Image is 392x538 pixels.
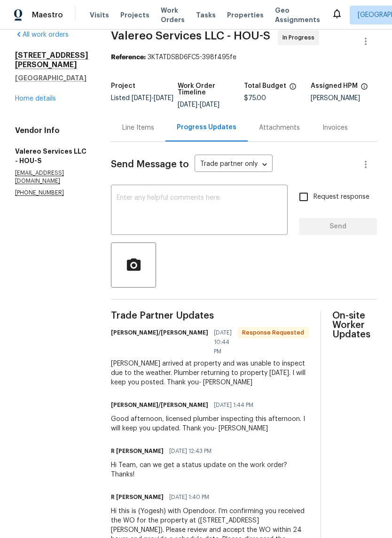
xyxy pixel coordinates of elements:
span: Send Message to [111,160,189,169]
h6: [PERSON_NAME]/[PERSON_NAME] [111,400,208,410]
span: [DATE] 12:43 PM [169,446,212,456]
span: Geo Assignments [275,6,320,24]
span: The hpm assigned to this work order. [361,83,368,95]
span: [DATE] [200,101,220,108]
a: All work orders [15,31,69,38]
span: [DATE] [178,101,197,108]
div: Line Items [122,123,154,133]
h4: Vendor Info [15,126,88,135]
div: Hi Team, can we get a status update on the work order? Thanks! [111,460,309,479]
span: In Progress [282,33,318,42]
span: Listed [111,95,173,101]
span: Work Orders [161,6,185,24]
h6: R [PERSON_NAME] [111,446,164,456]
h6: R [PERSON_NAME] [111,492,164,502]
span: Visits [90,10,109,20]
span: Request response [314,192,369,202]
span: [DATE] 10:44 PM [214,328,232,356]
span: Tasks [196,12,216,18]
div: [PERSON_NAME] arrived at property and was unable to inspect due to the weather. Plumber returning... [111,359,309,387]
h6: [PERSON_NAME]/[PERSON_NAME] [111,328,208,337]
span: Maestro [32,10,63,20]
div: Attachments [259,123,300,133]
span: - [178,101,220,108]
span: [DATE] [154,95,173,101]
span: $75.00 [244,95,266,101]
div: 3KTATDSBD6FC5-398f495fe [111,53,377,62]
div: Invoices [322,123,348,133]
span: Trade Partner Updates [111,311,309,320]
span: Valereo Services LLC - HOU-S [111,30,270,41]
span: [DATE] 1:44 PM [214,400,253,410]
span: [DATE] [132,95,151,101]
h5: Valereo Services LLC - HOU-S [15,147,88,165]
a: Home details [15,95,56,102]
span: The total cost of line items that have been proposed by Opendoor. This sum includes line items th... [289,83,297,95]
b: Reference: [111,54,146,61]
div: Progress Updates [177,123,236,132]
span: Projects [120,10,149,20]
span: On-site Worker Updates [332,311,377,339]
span: [DATE] 1:40 PM [169,492,209,502]
div: Trade partner only [195,157,273,172]
h5: Assigned HPM [311,83,358,89]
span: - [132,95,173,101]
span: Response Requested [238,328,308,337]
h5: Project [111,83,135,89]
div: [PERSON_NAME] [311,95,377,101]
h5: Work Order Timeline [178,83,244,96]
div: Good afternoon, licensed plumber inspecting this afternoon. I will keep you updated. Thank you- [... [111,414,309,433]
h5: Total Budget [244,83,286,89]
span: Properties [227,10,264,20]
